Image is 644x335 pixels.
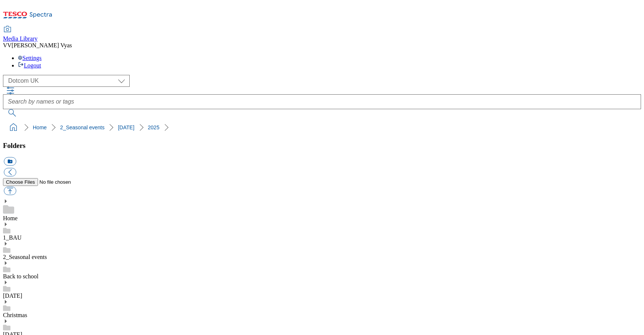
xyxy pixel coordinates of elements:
a: 1_BAU [3,234,22,241]
a: 2025 [148,124,160,130]
h3: Folders [3,142,641,150]
a: 2_Seasonal events [60,124,104,130]
span: VV [3,42,12,48]
span: [PERSON_NAME] Vyas [12,42,72,48]
a: 2_Seasonal events [3,254,47,260]
a: Logout [18,62,41,69]
a: home [7,121,19,133]
a: Christmas [3,312,27,318]
a: [DATE] [3,293,22,299]
nav: breadcrumb [3,120,641,135]
a: Media Library [3,26,38,42]
a: Home [33,124,47,130]
span: Media Library [3,35,38,42]
a: Back to school [3,273,38,279]
a: Home [3,215,18,221]
a: Settings [18,55,42,61]
input: Search by names or tags [3,94,641,109]
a: [DATE] [118,124,134,130]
